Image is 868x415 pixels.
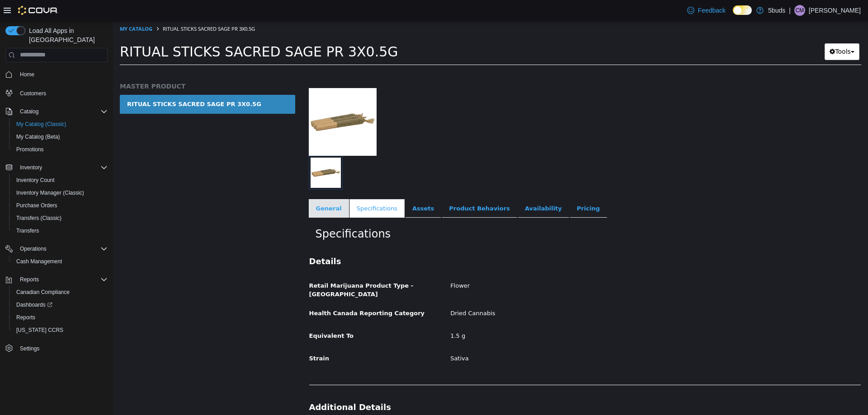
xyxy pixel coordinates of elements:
[9,199,111,212] button: Purchase Orders
[405,178,456,197] a: Availability
[457,178,494,197] a: Pricing
[13,225,108,236] span: Transfers
[9,286,111,298] button: Canadian Compliance
[7,5,39,11] a: My Catalog
[18,6,58,15] img: Cova
[50,5,142,11] span: RITUAL STICKS SACRED SAGE PR 3X0.5G
[16,162,108,173] span: Inventory
[20,108,38,115] span: Catalog
[196,289,312,296] span: Health Canada Reporting Category
[16,274,108,285] span: Reports
[16,258,62,265] span: Cash Management
[330,285,755,301] div: Dried Cannabis
[9,131,111,143] button: My Catalog (Beta)
[196,381,748,392] h3: Additional Details
[13,299,108,310] span: Dashboards
[20,90,46,97] span: Customers
[2,342,111,355] button: Settings
[809,5,861,16] p: [PERSON_NAME]
[13,256,108,267] span: Cash Management
[16,162,46,173] button: Inventory
[9,174,111,187] button: Inventory Count
[16,146,44,153] span: Promotions
[698,6,726,15] span: Feedback
[16,133,60,140] span: My Catalog (Beta)
[13,256,66,267] a: Cash Management
[196,312,241,318] span: Equivalent To
[7,74,182,93] a: RITUAL STICKS SACRED SAGE PR 3X0.5G
[768,5,785,16] p: 5buds
[196,178,236,197] a: General
[13,119,108,130] span: My Catalog (Classic)
[16,87,108,98] span: Customers
[13,325,108,336] span: Washington CCRS
[2,68,111,81] button: Home
[16,343,43,354] a: Settings
[13,144,108,155] span: Promotions
[5,64,108,378] nav: Complex example
[16,274,42,285] button: Reports
[2,161,111,174] button: Inventory
[196,235,748,246] h3: Details
[16,177,55,184] span: Inventory Count
[9,118,111,131] button: My Catalog (Classic)
[733,5,752,15] input: Dark Mode
[16,106,108,117] span: Catalog
[789,5,791,16] p: |
[329,178,404,197] a: Product Behaviors
[13,213,65,224] a: Transfers (Classic)
[794,5,805,16] div: Christopher MacCannell
[13,131,108,142] span: My Catalog (Beta)
[13,200,61,211] a: Purchase Orders
[13,312,39,323] a: Reports
[16,227,39,234] span: Transfers
[16,189,84,196] span: Inventory Manager (Classic)
[13,119,70,130] a: My Catalog (Classic)
[16,326,63,334] span: [US_STATE] CCRS
[20,245,47,252] span: Operations
[13,213,108,224] span: Transfers (Classic)
[13,299,56,310] a: Dashboards
[16,106,42,117] button: Catalog
[2,105,111,118] button: Catalog
[13,287,108,298] span: Canadian Compliance
[16,121,66,128] span: My Catalog (Classic)
[2,242,111,255] button: Operations
[16,243,50,254] button: Operations
[292,178,328,197] a: Assets
[20,71,34,78] span: Home
[13,175,58,186] a: Inventory Count
[13,225,42,236] a: Transfers
[196,261,301,277] span: Retail Marijuana Product Type - [GEOGRAPHIC_DATA]
[684,1,729,19] a: Feedback
[20,164,42,171] span: Inventory
[13,200,108,211] span: Purchase Orders
[16,314,35,321] span: Reports
[236,178,292,197] a: Specifications
[330,330,755,346] div: Sativa
[2,86,111,99] button: Customers
[16,214,61,222] span: Transfers (Classic)
[9,324,111,336] button: [US_STATE] CCRS
[203,206,742,220] h2: Specifications
[330,308,755,323] div: 1.5 g
[7,23,285,39] span: RITUAL STICKS SACRED SAGE PR 3X0.5G
[16,69,38,80] a: Home
[16,243,108,254] span: Operations
[9,212,111,224] button: Transfers (Classic)
[16,202,57,209] span: Purchase Orders
[9,187,111,199] button: Inventory Manager (Classic)
[20,276,39,283] span: Reports
[9,224,111,237] button: Transfers
[9,255,111,268] button: Cash Management
[25,26,108,44] span: Load All Apps in [GEOGRAPHIC_DATA]
[13,131,64,142] a: My Catalog (Beta)
[7,61,182,70] h5: MASTER PRODUCT
[16,301,52,308] span: Dashboards
[16,343,108,354] span: Settings
[196,67,264,135] img: 150
[13,175,108,186] span: Inventory Count
[712,23,746,39] button: Tools
[16,289,70,296] span: Canadian Compliance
